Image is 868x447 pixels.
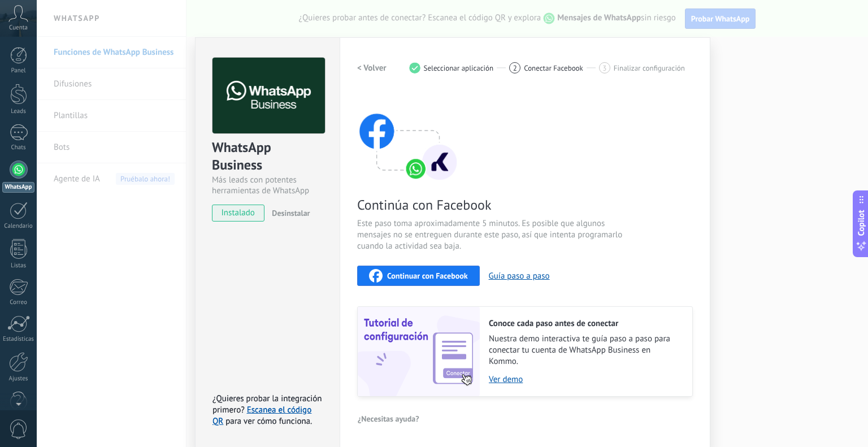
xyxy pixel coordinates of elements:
button: ¿Necesitas ayuda? [357,410,420,427]
h2: Conoce cada paso antes de conectar [489,318,681,329]
a: Escanea el código QR [212,405,311,427]
span: 2 [513,63,517,73]
span: para ver cómo funciona. [225,416,312,427]
span: ¿Quieres probar la integración primero? [212,393,322,415]
span: Este paso toma aproximadamente 5 minutos. Es posible que algunos mensajes no se entreguen durante... [357,218,626,252]
img: logo_main.png [212,58,325,134]
span: Conectar Facebook [524,64,583,72]
img: connect with facebook [357,92,459,182]
div: Estadísticas [2,336,35,343]
span: Copilot [856,210,867,236]
div: Correo [2,299,35,306]
span: Continúa con Facebook [357,196,626,214]
span: Finalizar configuración [614,64,685,72]
span: Seleccionar aplicación [424,64,494,72]
div: Más leads con potentes herramientas de WhatsApp [212,175,323,196]
a: Ver demo [489,374,681,385]
button: < Volver [357,58,387,78]
span: ¿Necesitas ayuda? [358,415,419,423]
h2: < Volver [357,63,387,73]
button: Guía paso a paso [489,271,550,281]
div: WhatsApp [2,182,34,193]
div: WhatsApp Business [212,138,323,175]
span: Nuestra demo interactiva te guía paso a paso para conectar tu cuenta de WhatsApp Business en Kommo. [489,333,681,367]
span: Desinstalar [272,208,310,218]
div: Leads [2,108,35,115]
div: Calendario [2,223,35,230]
span: 3 [602,63,606,73]
span: Cuenta [9,24,28,32]
button: Continuar con Facebook [357,266,480,286]
div: Chats [2,144,35,151]
div: Panel [2,67,35,75]
div: Listas [2,262,35,270]
div: Ajustes [2,375,35,383]
button: Desinstalar [267,205,310,222]
span: Continuar con Facebook [387,272,468,280]
span: instalado [212,205,264,222]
